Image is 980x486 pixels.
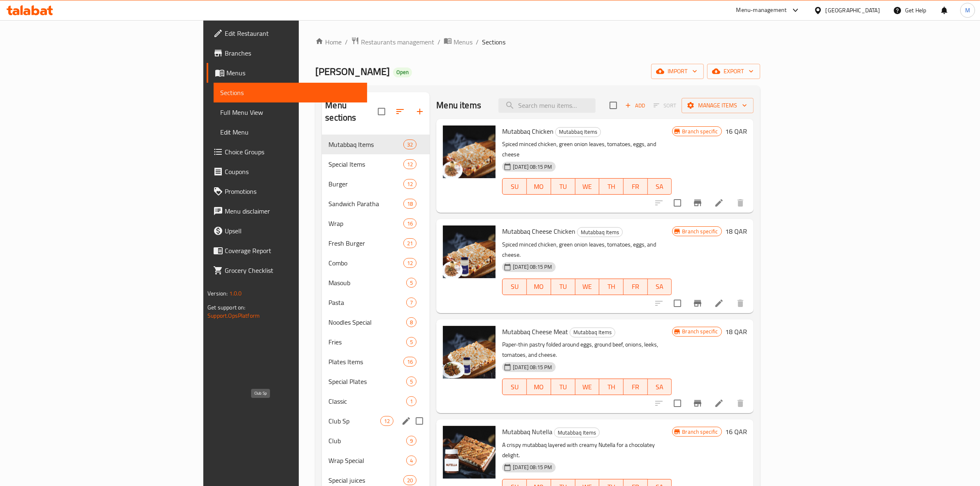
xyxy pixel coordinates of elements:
span: Add item [622,99,648,112]
span: Branch specific [679,428,722,436]
span: Sections [220,88,361,98]
span: WE [579,381,596,393]
span: Select to update [669,395,686,412]
button: MO [527,379,551,395]
div: Club Sp12edit [322,411,430,431]
span: 5 [407,378,416,386]
div: items [403,238,417,248]
div: Fries [328,337,406,347]
button: MO [527,178,551,195]
div: Special juices [328,475,403,485]
span: SU [506,281,524,293]
span: Branch specific [679,128,722,135]
button: delete [731,193,750,213]
span: Mutabbaq Items [328,140,403,149]
h6: 16 QAR [725,426,747,437]
div: items [380,416,393,426]
button: Branch-specific-item [688,193,708,213]
div: Fries5 [322,332,430,352]
span: Promotions [225,186,361,196]
span: Get support on: [207,302,245,313]
button: Branch-specific-item [688,293,708,313]
button: MO [527,279,551,295]
div: items [406,396,417,406]
span: Sandwich Paratha [328,199,403,209]
div: Noodles Special8 [322,312,430,332]
button: TU [551,379,575,395]
span: Select all sections [373,103,390,120]
div: Masoub5 [322,273,430,293]
div: Mutabbaq Items32 [322,135,430,154]
a: Edit Restaurant [207,23,367,43]
nav: breadcrumb [315,37,760,47]
span: [DATE] 08:15 PM [510,363,555,371]
button: Branch-specific-item [688,393,708,413]
div: Mutabbaq Items [577,227,623,237]
h6: 18 QAR [725,326,747,337]
span: export [714,66,754,77]
span: SU [506,181,524,193]
div: [GEOGRAPHIC_DATA] [826,6,880,15]
button: import [651,64,704,79]
span: Grocery Checklist [225,265,361,275]
span: Club Sp [328,416,380,426]
div: Special Plates5 [322,372,430,391]
span: Version: [207,288,228,299]
button: delete [731,293,750,313]
span: WE [579,281,596,293]
a: Restaurants management [351,37,434,47]
a: Edit menu item [714,298,724,308]
li: / [438,37,440,47]
span: [DATE] 08:15 PM [510,263,555,271]
span: 9 [407,437,416,445]
button: TU [551,279,575,295]
span: Branches [225,48,361,58]
span: Manage items [688,100,747,111]
a: Promotions [207,181,367,201]
button: Add section [410,102,430,121]
span: 5 [407,338,416,346]
span: 1.0.0 [229,288,242,299]
span: TU [554,281,572,293]
button: Add [622,99,648,112]
span: Select to update [669,194,686,212]
span: Select section first [648,99,682,112]
span: Masoub [328,278,406,288]
span: Edit Menu [220,127,361,137]
p: Spiced minced chicken, green onion leaves, tomatoes, eggs, and cheese. [502,240,672,260]
span: FR [627,181,645,193]
div: Mutabbaq Items [554,428,600,437]
button: TH [599,279,624,295]
span: Mutabbaq Chicken [502,125,554,137]
img: Mutabbaq Cheese Meat [443,326,496,379]
div: Plates Items16 [322,352,430,372]
p: Paper-thin pastry folded around eggs, ground beef, onions, leeks, tomatoes, and cheese. [502,340,672,360]
span: 12 [404,160,416,168]
span: Menus [226,68,361,78]
span: Select to update [669,295,686,312]
span: Upsell [225,226,361,236]
a: Sections [214,83,367,102]
span: FR [627,281,645,293]
div: Club9 [322,431,430,451]
span: Mutabbaq Cheese Meat [502,326,568,338]
span: Wrap [328,219,403,228]
span: Sort sections [390,102,410,121]
span: Special Items [328,159,403,169]
button: edit [400,415,412,427]
span: 5 [407,279,416,287]
div: items [403,475,417,485]
span: 20 [404,477,416,484]
span: 16 [404,358,416,366]
span: Restaurants management [361,37,434,47]
span: WE [579,181,596,193]
a: Edit Menu [214,122,367,142]
input: search [498,98,596,113]
button: FR [624,178,648,195]
a: Coverage Report [207,241,367,260]
button: TH [599,379,624,395]
button: WE [575,178,600,195]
